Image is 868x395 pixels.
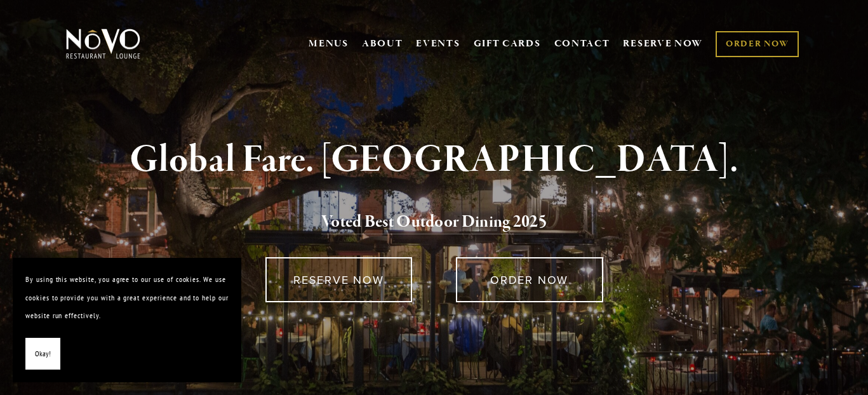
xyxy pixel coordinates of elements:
[456,257,603,302] a: ORDER NOW
[362,37,403,50] a: ABOUT
[25,338,60,370] button: Okay!
[474,32,541,56] a: GIFT CARDS
[265,257,413,302] a: RESERVE NOW
[321,211,538,235] a: Voted Best Outdoor Dining 202
[63,28,143,60] img: Novo Restaurant &amp; Lounge
[35,345,51,363] span: Okay!
[623,32,703,56] a: RESERVE NOW
[25,271,229,325] p: By using this website, you agree to our use of cookies. We use cookies to provide you with a grea...
[716,31,799,57] a: ORDER NOW
[13,258,241,382] section: Cookie banner
[416,37,460,50] a: EVENTS
[86,209,782,236] h2: 5
[554,32,610,56] a: CONTACT
[309,37,349,50] a: MENUS
[130,136,738,184] strong: Global Fare. [GEOGRAPHIC_DATA].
